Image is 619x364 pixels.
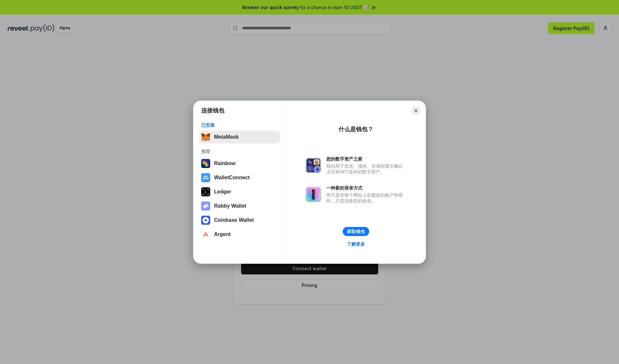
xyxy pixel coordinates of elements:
[214,134,239,140] div: MetaMask
[326,185,406,191] div: 一种新的登录方式
[347,241,365,247] div: 了解更多
[201,107,224,114] h1: 连接钱包
[214,231,231,237] div: Argent
[201,216,210,225] img: svg+xml,%3Csvg%20width%3D%2228%22%20height%3D%2228%22%20viewBox%3D%220%200%2028%2028%22%20fill%3D...
[199,185,280,198] button: Ledger
[347,229,365,234] div: 获取钱包
[201,133,210,142] img: svg+xml,%3Csvg%20fill%3D%22none%22%20height%3D%2233%22%20viewBox%3D%220%200%2035%2033%22%20width%...
[411,106,420,115] button: Close
[199,131,280,143] button: MetaMask
[214,175,250,181] div: WalletConnect
[201,173,210,182] img: svg+xml,%3Csvg%20width%3D%2228%22%20height%3D%2228%22%20viewBox%3D%220%200%2028%2028%22%20fill%3D...
[306,158,321,173] img: svg+xml,%3Csvg%20xmlns%3D%22http%3A%2F%2Fwww.w3.org%2F2000%2Fsvg%22%20fill%3D%22none%22%20viewBox...
[201,187,210,196] img: svg+xml,%3Csvg%20xmlns%3D%22http%3A%2F%2Fwww.w3.org%2F2000%2Fsvg%22%20width%3D%2228%22%20height%3...
[339,125,373,133] div: 什么是钱包？
[199,214,280,227] button: Coinbase Wallet
[199,157,280,170] button: Rainbow
[201,149,278,154] div: 推荐
[326,156,406,162] div: 您的数字资产之家
[199,200,280,212] button: Rabby Wallet
[343,240,369,248] a: 了解更多
[214,203,246,209] div: Rabby Wallet
[214,161,236,166] div: Rainbow
[343,227,369,236] button: 获取钱包
[199,171,280,184] button: WalletConnect
[201,159,210,168] img: svg+xml,%3Csvg%20width%3D%22120%22%20height%3D%22120%22%20viewBox%3D%220%200%20120%20120%22%20fil...
[201,202,210,211] img: svg+xml,%3Csvg%20xmlns%3D%22http%3A%2F%2Fwww.w3.org%2F2000%2Fsvg%22%20fill%3D%22none%22%20viewBox...
[201,122,278,128] div: 已安装
[326,192,406,204] div: 而不是在每个网站上创建新的账户和密码，只需连接您的钱包。
[214,217,254,223] div: Coinbase Wallet
[326,163,406,175] div: 钱包用于发送、接收、存储和显示像以太坊和NFT这样的数字资产。
[306,187,321,202] img: svg+xml,%3Csvg%20xmlns%3D%22http%3A%2F%2Fwww.w3.org%2F2000%2Fsvg%22%20fill%3D%22none%22%20viewBox...
[199,228,280,241] button: Argent
[201,230,210,239] img: svg+xml,%3Csvg%20width%3D%2228%22%20height%3D%2228%22%20viewBox%3D%220%200%2028%2028%22%20fill%3D...
[214,189,231,195] div: Ledger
